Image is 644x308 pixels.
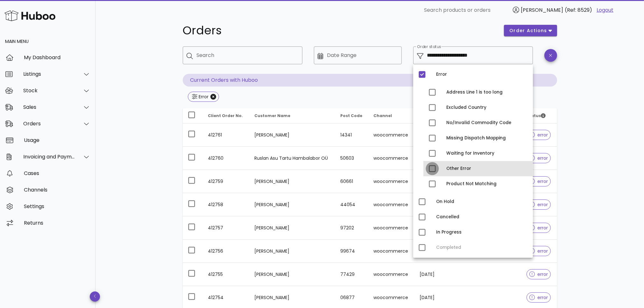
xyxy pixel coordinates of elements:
td: 60661 [336,170,369,193]
div: Cases [24,170,90,176]
td: woocommerce [368,263,414,286]
th: Post Code [336,108,369,123]
td: woocommerce [368,170,414,193]
td: [PERSON_NAME] [249,263,335,286]
div: On Hold [436,199,528,204]
td: 412755 [203,263,250,286]
div: Usage [24,137,90,143]
td: woocommerce [368,216,414,240]
span: error [529,249,548,253]
div: Excluded Country [446,105,528,110]
div: Product Not Matching [446,181,528,186]
td: [PERSON_NAME] [249,123,335,147]
span: order actions [509,27,547,34]
div: Sales [23,104,75,110]
span: error [529,156,548,160]
button: order actions [504,25,557,36]
td: 14341 [336,123,369,147]
span: Client Order No. [208,113,243,118]
h1: Orders [183,25,497,36]
div: Stock [23,87,75,94]
div: Other Error [446,166,528,171]
div: Error [436,72,528,77]
span: error [529,226,548,230]
span: error [529,179,548,184]
th: Client Order No. [203,108,250,123]
span: error [529,272,548,276]
span: Customer Name [254,113,290,118]
div: Channels [24,187,90,193]
button: Close [210,94,216,100]
p: Current Orders with Huboo [183,74,557,87]
td: 412758 [203,193,250,216]
td: woocommerce [368,240,414,263]
span: error [529,133,548,137]
span: Post Code [341,113,363,118]
td: [DATE] [414,263,456,286]
td: 50603 [336,147,369,170]
td: Ruslan Asu Tartu Hambalabor OÜ [249,147,335,170]
div: Invoicing and Payments [23,154,75,160]
th: Customer Name [249,108,335,123]
span: Channel [373,113,392,118]
span: [PERSON_NAME] [521,6,563,14]
td: 99674 [336,240,369,263]
div: Orders [23,121,75,127]
div: Error [197,94,209,100]
td: [PERSON_NAME] [249,170,335,193]
td: [PERSON_NAME] [249,193,335,216]
td: 44054 [336,193,369,216]
td: 77429 [336,263,369,286]
div: Waiting for Inventory [446,151,528,156]
td: 97202 [336,216,369,240]
td: [PERSON_NAME] [249,240,335,263]
div: Settings [24,203,90,209]
td: 412756 [203,240,250,263]
th: Status [521,108,557,123]
td: 412757 [203,216,250,240]
a: Logout [597,6,613,14]
div: No/Invalid Commodity Code [446,120,528,125]
div: Address Line 1 is too long [446,90,528,95]
td: [PERSON_NAME] [249,216,335,240]
div: Cancelled [436,214,528,220]
td: 412759 [203,170,250,193]
td: woocommerce [368,193,414,216]
label: Order status [417,45,441,49]
span: (Ref: 8529) [565,6,592,14]
th: Channel [368,108,414,123]
span: error [529,202,548,207]
div: Missing Dispatch Mapping [446,136,528,141]
td: 412761 [203,123,250,147]
span: Status [527,113,546,118]
div: In Progress [436,230,528,235]
td: 412760 [203,147,250,170]
div: My Dashboard [24,54,90,60]
div: Returns [24,220,90,226]
td: woocommerce [368,147,414,170]
td: woocommerce [368,123,414,147]
span: error [529,295,548,300]
img: Huboo Logo [4,9,55,23]
div: Listings [23,71,75,77]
